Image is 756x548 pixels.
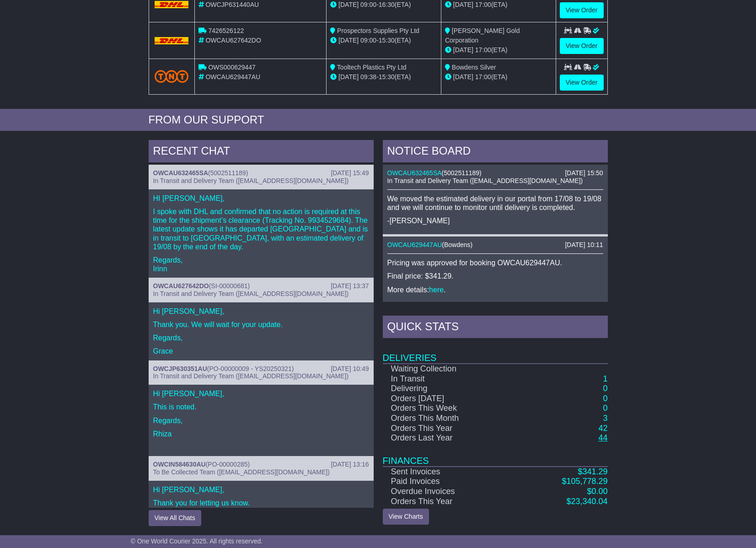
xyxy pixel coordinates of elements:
[387,285,603,294] p: More details: .
[598,433,607,442] a: 44
[445,72,552,82] div: (ETA)
[383,414,515,424] td: Orders This Month
[131,537,263,545] span: © One World Courier 2025. All rights reserved.
[149,140,374,165] div: RECENT CHAT
[153,468,330,476] span: To Be Collected Team ([EMAIL_ADDRESS][DOMAIN_NAME])
[360,1,376,8] span: 09:00
[387,216,603,225] p: -[PERSON_NAME]
[453,1,473,8] span: [DATE]
[444,169,479,177] span: 5002511189
[383,340,608,364] td: Deliveries
[153,282,369,290] div: ( )
[565,241,603,249] div: [DATE] 10:11
[153,290,349,297] span: In Transit and Delivery Team ([EMAIL_ADDRESS][DOMAIN_NAME])
[565,169,603,177] div: [DATE] 15:50
[337,64,407,71] span: Tooltech Plastics Pty Ltd
[387,177,583,184] span: In Transit and Delivery Team ([EMAIL_ADDRESS][DOMAIN_NAME])
[153,365,207,372] a: OWCJP630351AU
[379,73,395,81] span: 15:30
[153,416,369,425] p: Regards,
[153,207,369,251] p: I spoke with DHL and confirmed that no action is required at this time for the shipment’s clearan...
[153,282,209,290] a: OWCAU627642DO
[337,27,419,34] span: Prospectors Supplies Pty Ltd
[153,169,209,177] a: OWCAU632465SA
[331,461,369,468] div: [DATE] 13:16
[149,510,201,526] button: View All Chats
[387,241,603,249] div: ( )
[153,320,369,329] p: Thank you. We will wait for your update.
[149,113,608,127] div: FROM OUR SUPPORT
[210,169,246,177] span: 5002511189
[560,2,604,18] a: View Order
[445,27,520,44] span: [PERSON_NAME] Gold Corporation
[153,194,369,203] p: HI [PERSON_NAME],
[360,73,376,81] span: 09:38
[208,461,247,468] span: PO-00000285
[603,414,607,423] a: 3
[444,241,471,248] span: Bowdens
[153,333,369,342] p: Regards,
[153,307,369,316] p: Hi [PERSON_NAME],
[562,477,607,486] a: $105,778.29
[383,316,608,340] div: Quick Stats
[383,433,515,443] td: Orders Last Year
[330,72,437,82] div: - (ETA)
[383,487,515,497] td: Overdue Invoices
[383,384,515,394] td: Delivering
[155,70,189,82] img: TNT_Domestic.png
[598,424,607,433] a: 42
[153,430,369,438] p: Rhiza
[379,1,395,8] span: 16:30
[571,497,607,506] span: 23,340.04
[453,73,473,81] span: [DATE]
[153,499,369,507] p: Thank you for letting us know.
[383,403,515,414] td: Orders This Week
[387,258,603,267] p: Pricing was approved for booking OWCAU629447AU.
[153,403,369,411] p: This is noted.
[209,365,291,372] span: PO-00000009 - YS20250321
[383,497,515,507] td: Orders This Year
[360,37,376,44] span: 09:00
[383,467,515,477] td: Sent Invoices
[383,477,515,487] td: Paid Invoices
[153,347,369,355] p: Grace
[453,46,473,54] span: [DATE]
[153,461,369,468] div: ( )
[153,461,206,468] a: OWCIN584630AU
[603,374,607,383] a: 1
[603,403,607,413] a: 0
[603,384,607,393] a: 0
[331,365,369,373] div: [DATE] 10:49
[383,364,515,374] td: Waiting Collection
[383,394,515,404] td: Orders [DATE]
[475,73,491,81] span: 17:00
[452,64,496,71] span: Bowdens Silver
[338,73,359,81] span: [DATE]
[379,37,395,44] span: 15:30
[475,46,491,54] span: 17:00
[475,1,491,8] span: 17:00
[587,487,607,496] a: $0.00
[331,282,369,290] div: [DATE] 13:37
[560,75,604,91] a: View Order
[205,73,260,81] span: OWCAU629447AU
[387,194,603,212] p: We moved the estimated delivery in our portal from 17/08 to 19/08 and we will continue to monitor...
[387,169,442,177] a: OWCAU632465SA
[582,467,607,476] span: 341.29
[153,485,369,494] p: Hi [PERSON_NAME],
[153,372,349,380] span: In Transit and Delivery Team ([EMAIL_ADDRESS][DOMAIN_NAME])
[153,177,349,184] span: In Transit and Delivery Team ([EMAIL_ADDRESS][DOMAIN_NAME])
[591,487,607,496] span: 0.00
[383,140,608,165] div: NOTICE BOARD
[578,467,607,476] a: $341.29
[153,365,369,373] div: ( )
[205,1,259,8] span: OWCJP631440AU
[205,37,261,44] span: OWCAU627642DO
[566,477,607,486] span: 105,778.29
[211,282,247,290] span: SI-00000681
[566,497,607,506] a: $23,340.04
[208,64,256,71] span: OWS000629447
[331,169,369,177] div: [DATE] 15:49
[383,374,515,384] td: In Transit
[383,509,429,525] a: View Charts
